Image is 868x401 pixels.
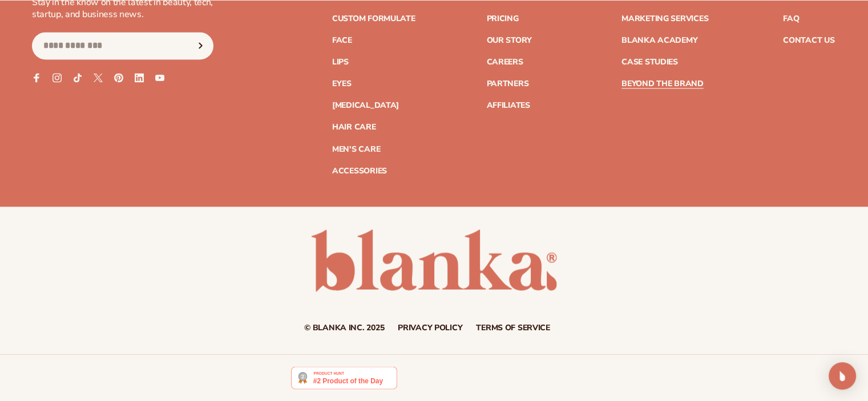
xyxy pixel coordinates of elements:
a: Privacy policy [398,323,462,331]
a: Lips [332,58,349,66]
a: Face [332,37,352,44]
a: Case Studies [621,58,678,66]
div: Open Intercom Messenger [829,362,856,390]
small: © Blanka Inc. 2025 [304,322,384,333]
a: Contact Us [783,37,834,44]
a: Partners [486,80,528,88]
a: Terms of service [476,323,550,331]
a: Blanka Academy [621,37,697,44]
a: Careers [486,58,523,66]
iframe: Customer reviews powered by Trustpilot [406,366,577,395]
button: Subscribe [188,32,213,59]
a: Accessories [332,167,387,175]
a: Beyond the brand [621,80,704,88]
a: Men's Care [332,145,380,153]
a: Our Story [486,37,531,44]
a: Affiliates [486,102,530,110]
a: Pricing [486,15,518,23]
a: Hair Care [332,123,376,131]
a: FAQ [783,15,799,23]
img: Blanka - Start a beauty or cosmetic line in under 5 minutes | Product Hunt [291,366,397,389]
a: Marketing services [621,15,708,23]
a: Custom formulate [332,15,415,23]
a: [MEDICAL_DATA] [332,102,399,110]
a: Eyes [332,80,352,88]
